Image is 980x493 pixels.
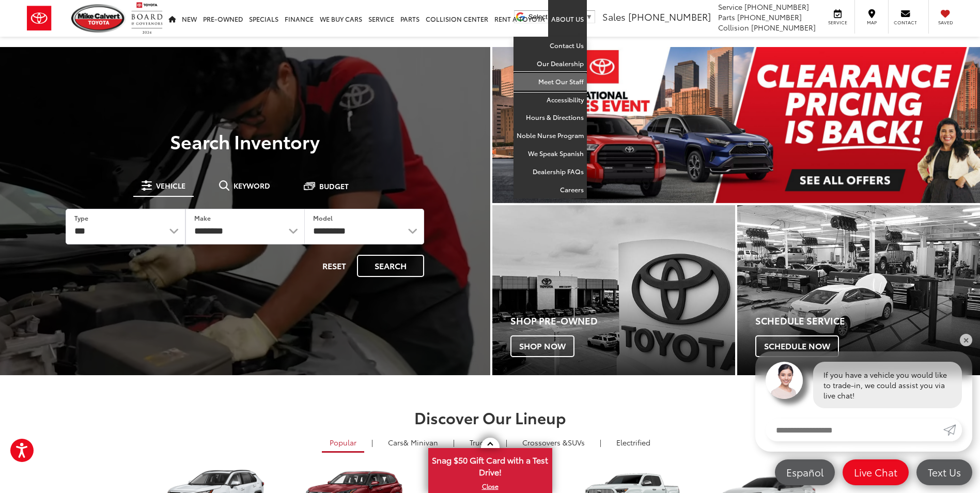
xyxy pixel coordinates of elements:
[609,434,658,451] a: Electrified
[514,37,587,55] a: Contact Us
[369,437,376,448] li: |
[514,55,587,73] a: Our Dealership
[314,255,355,277] button: Reset
[514,109,587,127] a: Hours & Directions
[923,466,966,479] span: Text Us
[737,205,980,375] div: Toyota
[755,335,839,357] span: Schedule Now
[492,205,735,375] a: Shop Pre-Owned Shop Now
[894,19,917,26] span: Contact
[322,434,364,453] a: Popular
[628,10,711,23] span: [PHONE_NUMBER]
[313,213,333,222] label: Model
[319,182,349,190] span: Budget
[718,2,742,12] span: Service
[766,362,803,399] img: Agent profile photo
[597,437,604,448] li: |
[775,459,835,485] a: Español
[602,10,626,23] span: Sales
[755,316,980,326] h4: Schedule Service
[766,419,943,441] input: Enter your message
[514,91,587,109] a: Accessibility
[718,12,735,22] span: Parts
[510,335,574,357] span: Shop Now
[843,459,909,485] a: Live Chat
[860,19,883,26] span: Map
[943,419,962,441] a: Submit
[744,2,809,12] span: [PHONE_NUMBER]
[156,182,185,189] span: Vehicle
[781,466,829,479] span: Español
[380,434,446,451] a: Cars
[234,182,270,189] span: Keyword
[522,437,568,448] span: Crossovers &
[737,205,980,375] a: Schedule Service Schedule Now
[826,19,849,26] span: Service
[74,213,88,222] label: Type
[194,213,211,222] label: Make
[514,145,587,163] a: We Speak Spanish
[813,362,962,408] div: If you have a vehicle you would like to trade-in, we could assist you via live chat!
[357,255,424,277] button: Search
[492,205,735,375] div: Toyota
[751,22,816,33] span: [PHONE_NUMBER]
[429,449,551,481] span: Snag $50 Gift Card with a Test Drive!
[737,12,802,22] span: [PHONE_NUMBER]
[514,127,587,145] a: Noble Nurse Program
[934,19,957,26] span: Saved
[586,13,593,21] span: ▼
[503,437,510,448] li: |
[510,316,735,326] h4: Shop Pre-Owned
[514,163,587,181] a: Dealership FAQs
[462,434,499,451] a: Trucks
[43,131,447,151] h3: Search Inventory
[403,437,438,448] span: & Minivan
[71,4,126,33] img: Mike Calvert Toyota
[849,466,903,479] span: Live Chat
[514,73,587,91] a: Meet Our Staff
[515,434,593,451] a: SUVs
[450,437,457,448] li: |
[718,22,749,33] span: Collision
[916,459,972,485] a: Text Us
[514,181,587,198] a: Careers
[126,409,854,426] h2: Discover Our Lineup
